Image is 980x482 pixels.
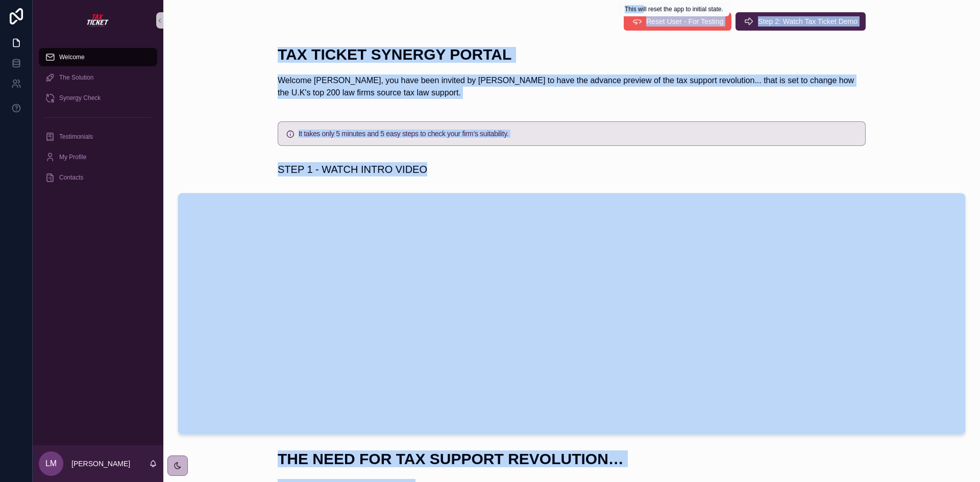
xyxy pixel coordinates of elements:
[39,48,157,66] a: Welcome
[59,153,86,161] span: My Profile
[39,128,157,146] a: Testimonials
[736,12,866,31] button: Step 2: Watch Tax Ticket Demo
[278,162,427,176] h1: STEP 1 - WATCH INTRO VIDEO
[45,458,57,470] span: LM
[71,459,130,469] p: [PERSON_NAME]
[278,451,866,467] h1: THE NEED FOR TAX SUPPORT REVOLUTION…
[59,133,93,141] span: Testimonials
[624,12,731,31] button: Reset User - For Testing
[39,89,157,107] a: Synergy Check
[86,12,110,29] img: App logo
[758,16,857,27] span: Step 2: Watch Tax Ticket Demo
[59,53,85,61] span: Welcome
[59,173,83,182] span: Contacts
[625,6,723,13] span: This will reset the app to initial state.
[39,68,157,87] a: The Solution
[33,41,163,200] div: scrollable content
[299,130,857,137] h5: It takes only 5 minutes and 5 easy steps to check your firm’s suitability.
[59,94,101,102] span: Synergy Check
[278,74,866,99] p: Welcome [PERSON_NAME], you have been invited by [PERSON_NAME] to have the advance preview of the ...
[39,168,157,187] a: Contacts
[278,47,866,62] h1: TAX TICKET SYNERGY PORTAL
[59,73,93,82] span: The Solution
[646,16,723,27] span: Reset User - For Testing
[39,148,157,166] a: My Profile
